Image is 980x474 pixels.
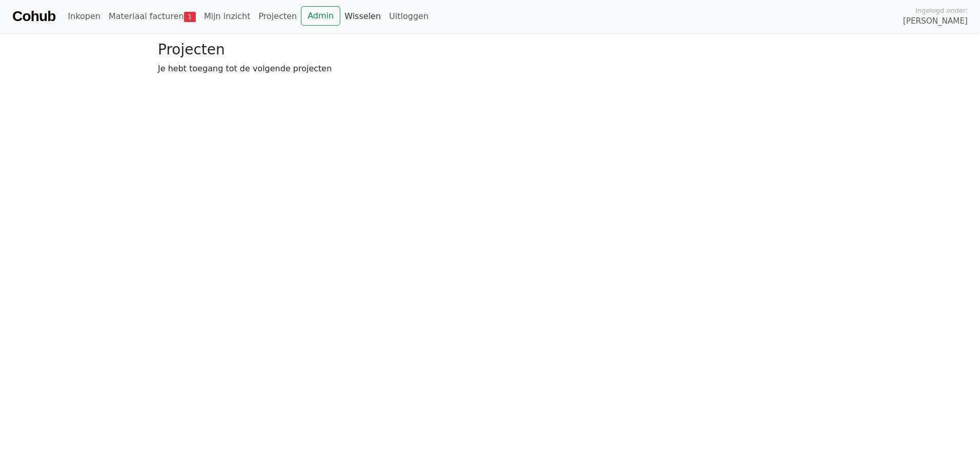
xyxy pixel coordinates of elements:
a: Uitloggen [385,6,433,27]
a: Wisselen [340,6,385,27]
h3: Projecten [158,41,822,58]
a: Inkopen [64,6,104,27]
span: Ingelogd onder: [915,6,968,15]
a: Projecten [254,6,301,27]
a: Materiaal facturen1 [105,6,200,27]
a: Cohub [12,4,55,29]
a: Admin [301,6,340,26]
p: Je hebt toegang tot de volgende projecten [158,63,822,75]
span: 1 [184,12,196,22]
a: Mijn inzicht [200,6,255,27]
span: [PERSON_NAME] [903,15,968,27]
